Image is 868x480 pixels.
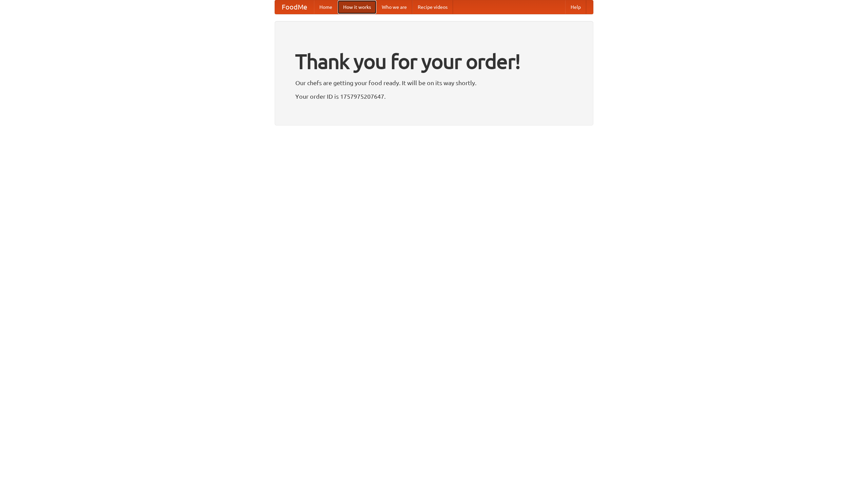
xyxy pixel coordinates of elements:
[314,0,338,14] a: Home
[412,0,453,14] a: Recipe videos
[376,0,412,14] a: Who we are
[295,91,573,101] p: Your order ID is 1757975207647.
[275,0,314,14] a: FoodMe
[295,78,573,88] p: Our chefs are getting your food ready. It will be on its way shortly.
[295,45,573,78] h1: Thank you for your order!
[565,0,586,14] a: Help
[338,0,376,14] a: How it works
